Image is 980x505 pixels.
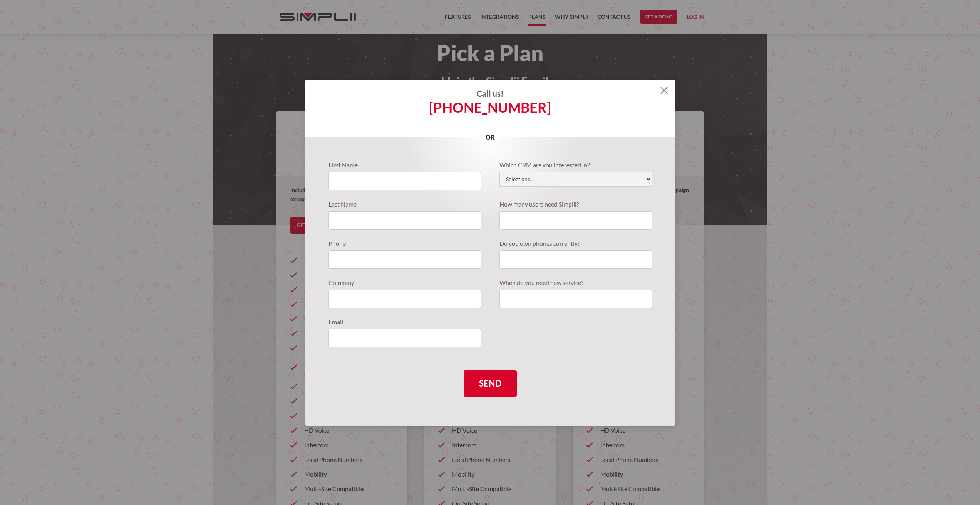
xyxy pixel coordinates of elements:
a: [PHONE_NUMBER] [429,103,551,112]
form: Quote Requests [328,160,652,397]
label: Which CRM are you interested in? [499,160,652,170]
label: Last Name [328,200,481,209]
label: Email [328,317,481,327]
label: First Name [328,160,481,170]
h4: Call us! [305,89,675,98]
label: Do you own phones currently? [499,239,652,248]
label: Phone [328,239,481,248]
label: When do you need new service? [499,278,652,287]
input: Send [464,370,517,397]
p: or [481,133,500,142]
label: How many users need Simplii? [499,200,652,209]
label: Company [328,278,481,287]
